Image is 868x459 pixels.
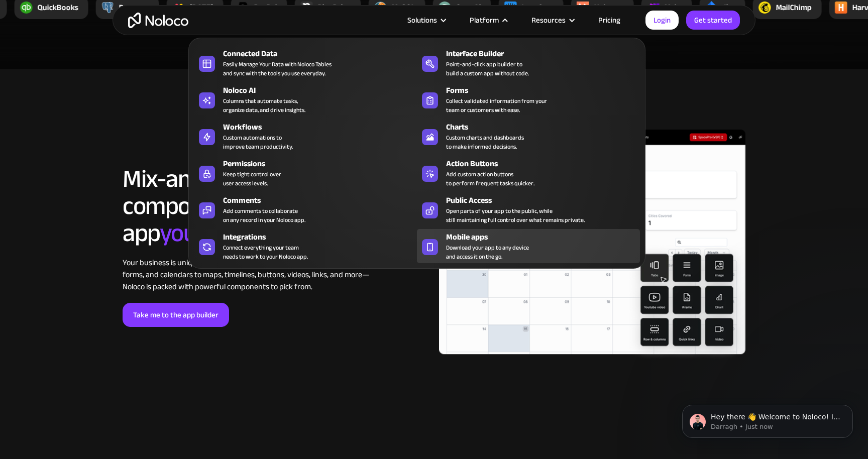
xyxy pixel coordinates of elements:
div: Resources [531,14,566,27]
a: Public AccessOpen parts of your app to the public, whilestill maintaining full control over what ... [417,192,640,226]
div: Point-and-click app builder to build a custom app without code. [446,60,529,78]
div: Integrations [223,231,421,243]
div: Action Buttons [446,158,644,170]
a: Connected DataEasily Manage Your Data with Noloco Tablesand sync with the tools you use everyday. [194,46,417,80]
a: ChartsCustom charts and dashboardsto make informed decisions. [417,119,640,153]
a: Pricing [586,14,633,27]
a: Take me to the app builder [123,303,229,327]
a: Get started [686,11,740,30]
div: Resources [519,14,586,27]
div: Workflows [223,121,421,133]
a: Noloco AIColumns that automate tasks,organize data, and drive insights. [194,82,417,117]
a: PermissionsKeep tight control overuser access levels. [194,156,417,190]
iframe: Intercom notifications message [667,384,868,454]
nav: Platform [188,24,645,269]
div: Interface Builder [446,48,644,60]
div: Permissions [223,158,421,170]
a: Mobile appsDownload your app to any deviceand access it on the go. [417,229,640,263]
div: Connected Data [223,48,421,60]
div: Noloco AI [223,84,421,96]
a: home [128,13,188,28]
div: Forms [446,84,644,96]
a: WorkflowsCustom automations toimprove team productivity. [194,119,417,153]
a: CommentsAdd comments to collaborateon any record in your Noloco app. [194,192,417,226]
div: Solutions [407,14,437,27]
span: you [160,209,196,257]
div: Charts [446,121,644,133]
a: Login [645,11,679,30]
div: Columns that automate tasks, organize data, and drive insights. [223,96,305,114]
div: Custom charts and dashboards to make informed decisions. [446,133,524,151]
div: Platform [470,14,499,27]
a: Interface BuilderPoint-and-click app builder tobuild a custom app without code. [417,46,640,80]
div: Keep tight control over user access levels. [223,170,281,188]
div: Solutions [395,14,457,27]
a: IntegrationsConnect everything your teamneeds to work to your Noloco app. [194,229,417,263]
span: Download your app to any device and access it on the go. [446,243,529,261]
a: FormsCollect validated information from yourteam or customers with ease. [417,82,640,117]
div: Add comments to collaborate on any record in your Noloco app. [223,206,305,224]
div: Open parts of your app to the public, while still maintaining full control over what remains priv... [446,206,585,224]
div: Comments [223,194,421,206]
h2: Mix-and-match components to create the app need [123,165,376,247]
div: Easily Manage Your Data with Noloco Tables and sync with the tools you use everyday. [223,60,332,78]
a: Action ButtonsAdd custom action buttonsto perform frequent tasks quicker. [417,156,640,190]
div: Custom automations to improve team productivity. [223,133,293,151]
div: Connect everything your team needs to work to your Noloco app. [223,243,308,261]
div: Platform [457,14,519,27]
div: Your business is unique—and your app should be, too. From lists, tables, forms, and calendars to ... [123,257,376,293]
div: Collect validated information from your team or customers with ease. [446,96,547,114]
div: Mobile apps [446,231,644,243]
div: Public Access [446,194,644,206]
div: Add custom action buttons to perform frequent tasks quicker. [446,170,534,188]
